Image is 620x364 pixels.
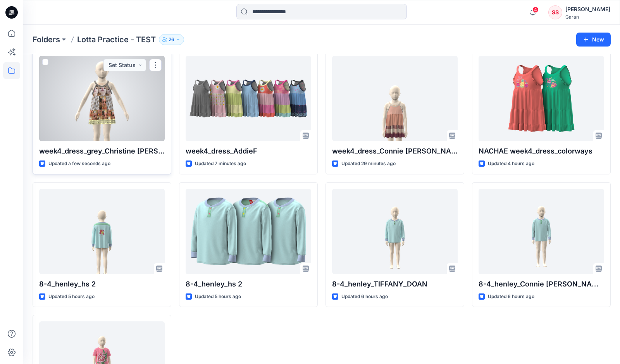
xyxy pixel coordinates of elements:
[488,160,534,168] p: Updated 4 hours ago
[159,34,184,45] button: 26
[576,33,611,47] button: New
[532,7,539,13] span: 4
[195,160,246,168] p: Updated 7 minutes ago
[39,189,165,274] a: 8-4_henley_hs 2
[186,189,311,274] a: 8-4_henley_hs 2
[565,14,610,20] div: Garan
[169,35,174,44] p: 26
[332,279,458,290] p: 8-4_henley_TIFFANY_DOAN
[48,160,110,168] p: Updated a few seconds ago
[332,146,458,157] p: week4_dress_Connie [PERSON_NAME]
[39,146,165,157] p: week4_dress_grey_Christine [PERSON_NAME]
[39,279,165,290] p: 8-4_henley_hs 2
[479,146,604,157] p: NACHAE week4_dress_colorways
[565,5,610,14] div: [PERSON_NAME]
[77,34,156,45] p: Lotta Practice - TEST
[548,5,562,19] div: SS
[488,293,534,301] p: Updated 6 hours ago
[332,189,458,274] a: 8-4_henley_TIFFANY_DOAN
[186,279,311,290] p: 8-4_henley_hs 2
[341,160,396,168] p: Updated 29 minutes ago
[479,189,604,274] a: 8-4_henley_Connie De La Cruz
[186,146,311,157] p: week4_dress_AddieF
[39,56,165,141] a: week4_dress_grey_Christine Chang
[479,56,604,141] a: NACHAE week4_dress_colorways
[186,56,311,141] a: week4_dress_AddieF
[332,56,458,141] a: week4_dress_Connie De La Cruz
[341,293,388,301] p: Updated 6 hours ago
[48,293,95,301] p: Updated 5 hours ago
[479,279,604,290] p: 8-4_henley_Connie [PERSON_NAME]
[195,293,241,301] p: Updated 5 hours ago
[33,34,60,45] a: Folders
